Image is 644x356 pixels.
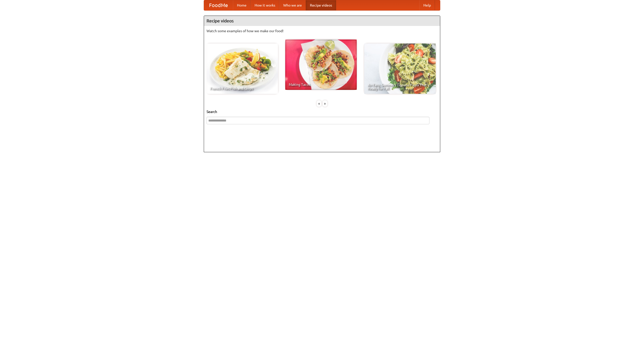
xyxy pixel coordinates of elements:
[317,100,321,107] div: «
[233,0,251,10] a: Home
[289,83,353,86] span: Making Tacos
[279,0,306,10] a: Who we are
[368,83,432,90] span: An Easy, Summery Tomato Pasta That's Ready for Fall
[285,39,357,90] a: Making Tacos
[204,16,440,26] h4: Recipe videos
[251,0,279,10] a: How it works
[210,87,274,90] span: French Fries Fish and Chips
[419,0,435,10] a: Help
[364,44,436,94] a: An Easy, Summery Tomato Pasta That's Ready for Fall
[207,109,437,114] h5: Search
[207,44,278,94] a: French Fries Fish and Chips
[207,28,437,33] p: Watch some examples of how we make our food!
[306,0,336,10] a: Recipe videos
[323,100,327,107] div: »
[204,0,233,10] a: FoodMe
